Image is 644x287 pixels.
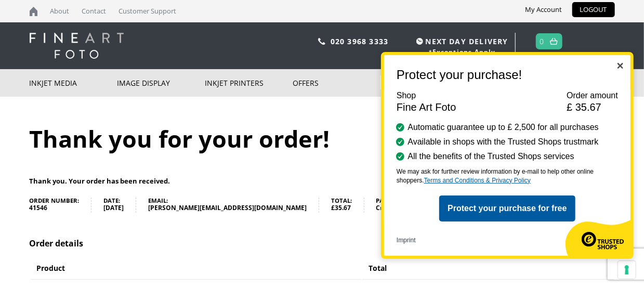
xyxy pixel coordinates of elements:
th: Product [31,258,361,278]
p: Thank you. Your order has been received. [30,175,615,187]
img: phone.svg [318,38,325,45]
img: Benefit [395,122,405,133]
img: Trusted Shops logo [582,232,624,250]
span: We may ask for further review information by e-mail to help other online shoppers. [397,168,594,184]
li: All the benefits of the Trusted Shops services [408,152,619,161]
li: Email: [148,198,319,213]
li: Total: [331,198,364,213]
a: Terms and Conditions & Privacy Policy [424,177,531,184]
a: Inkjet Media [30,69,117,97]
li: Available in shops with the Trusted Shops trustmark [408,137,619,152]
li: Date: [103,198,136,213]
h1: Thank you for your order! [30,123,615,154]
img: logo-white.svg [30,33,124,59]
h1: Protect your purchase! [384,68,622,82]
button: Close [617,62,623,71]
a: Offers [293,69,380,97]
li: Payment method: [376,198,446,213]
h2: Order details [30,238,615,249]
li: Order number: [30,198,92,213]
button: Protect your purchase for free [439,195,575,221]
strong: [DATE] [103,203,124,213]
a: Image Display [117,69,205,97]
span: NEXT DAY DELIVERY [414,35,508,47]
img: Benefit [395,151,405,162]
bdi: 35.67 [331,203,351,212]
img: Benefit [395,137,405,147]
img: time.svg [416,38,423,45]
strong: 41546 [30,203,80,213]
div: Fine Art Foto [397,102,456,112]
a: Imprint [397,237,416,244]
div: Order amount [567,89,618,102]
a: 0 [540,34,544,49]
a: Exceptions Apply [432,47,496,56]
a: Inkjet Printers [205,69,293,97]
a: 020 3968 3333 [331,36,389,46]
span: £ [331,203,335,212]
a: My Account [518,2,570,17]
span: Automatic guarantee up to £ 2,500 for all purchases [408,123,599,132]
a: LOGOUT [572,2,615,17]
strong: Credit Card CS [376,203,434,213]
th: Total [362,258,614,278]
button: Your consent preferences for tracking technologies [618,261,636,279]
img: basket.svg [550,38,558,45]
div: Shop [397,89,456,102]
strong: [PERSON_NAME][EMAIL_ADDRESS][DOMAIN_NAME] [148,203,307,213]
div: £ 35.67 [567,102,618,112]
